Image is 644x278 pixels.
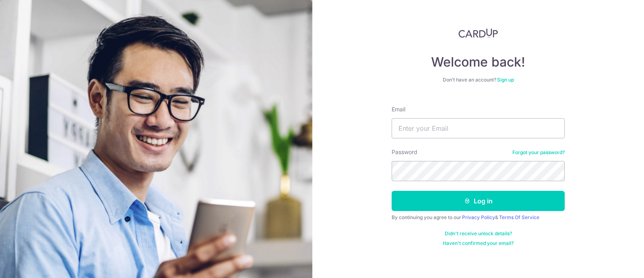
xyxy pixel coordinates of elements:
[497,77,514,83] a: Sign up
[392,54,565,70] h4: Welcome back!
[458,28,498,38] img: CardUp Logo
[392,214,565,221] div: By continuing you agree to our &
[392,148,417,156] label: Password
[462,214,495,220] a: Privacy Policy
[445,230,512,237] a: Didn't receive unlock details?
[392,191,565,211] button: Log in
[499,214,539,220] a: Terms Of Service
[392,118,565,138] input: Enter your Email
[443,240,514,247] a: Haven't confirmed your email?
[512,149,565,156] a: Forgot your password?
[392,77,565,83] div: Don’t have an account?
[392,105,405,113] label: Email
